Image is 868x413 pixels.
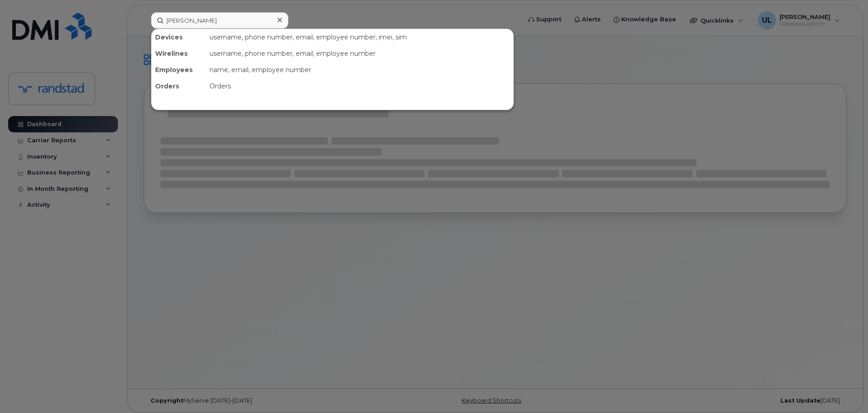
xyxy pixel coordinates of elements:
[151,78,206,94] div: Orders
[206,78,513,94] div: Orders
[151,29,206,45] div: Devices
[206,62,513,78] div: name, email, employee number
[206,45,513,62] div: username, phone number, email, employee number
[151,45,206,62] div: Wirelines
[206,29,513,45] div: username, phone number, email, employee number, imei, sim
[151,62,206,78] div: Employees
